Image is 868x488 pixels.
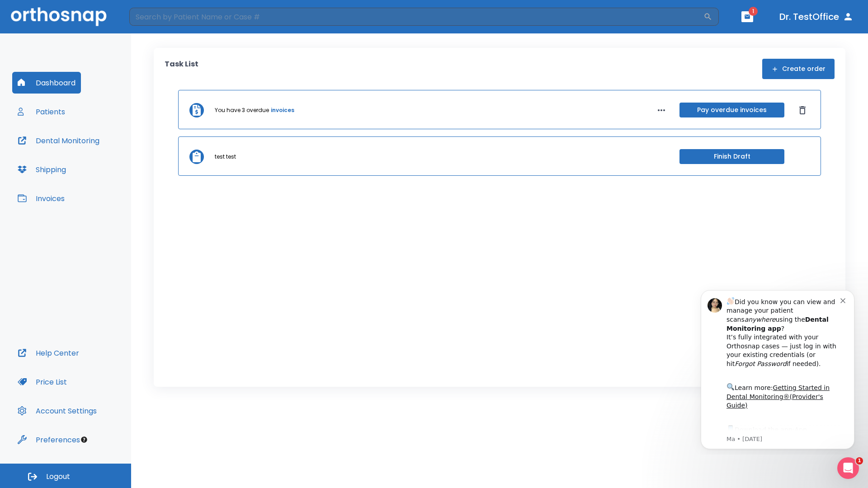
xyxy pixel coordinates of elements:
[215,153,236,161] p: test test
[80,436,88,444] div: Tooltip anchor
[12,400,102,422] button: Account Settings
[12,429,85,450] button: Preferences
[749,7,758,16] span: 1
[215,106,269,114] p: You have 3 overdue
[776,9,857,25] button: Dr. TestOffice
[12,188,70,209] button: Invoices
[12,72,81,94] button: Dashboard
[679,149,784,164] button: Finish Draft
[12,371,72,393] button: Price List
[12,159,71,180] button: Shipping
[856,457,863,465] span: 1
[129,8,703,26] input: Search by Patient Name or Case #
[679,103,784,117] button: Pay overdue invoices
[11,7,107,26] img: Orthosnap
[762,59,835,79] button: Create order
[837,457,859,479] iframe: Intercom live chat
[46,472,70,482] span: Logout
[12,101,71,122] button: Patients
[39,144,120,160] a: App Store
[165,59,198,79] p: Task List
[271,106,294,114] a: invoices
[795,103,810,117] button: Dismiss
[12,342,85,364] button: Help Center
[153,14,160,21] button: Dismiss notification
[39,153,153,161] p: Message from Ma, sent 7w ago
[12,130,105,151] button: Dental Monitoring
[39,142,153,188] div: Download the app: | ​ Let us know if you need help getting started!
[687,282,868,455] iframe: Intercom notifications message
